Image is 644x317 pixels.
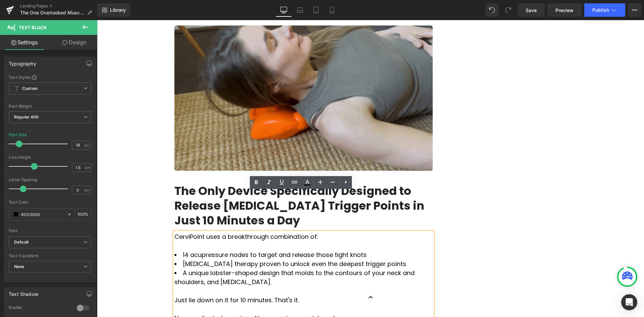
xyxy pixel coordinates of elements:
div: Font Weight [9,104,91,109]
b: Regular 400 [14,114,39,119]
a: Preview [547,3,582,17]
div: Typography [9,57,36,66]
i: Default [14,240,29,245]
div: Open Intercom Messenger [621,294,637,310]
li: 14 acupressure nodes to target and release those tight knots [77,230,336,239]
a: Tablet [308,3,324,17]
div: Enable [9,305,70,312]
button: Redo [501,3,515,17]
a: Landing Pages [20,3,97,9]
span: em [85,165,90,170]
li: A unique lobster-shaped design that molds to the contours of your neck and shoulders, and [MEDICA... [77,248,336,266]
b: Custom [22,86,38,92]
div: Text Color [9,200,91,205]
div: Font Size [9,133,27,137]
span: keyboard_arrow_up [269,268,279,286]
span: Publish [592,7,609,13]
div: Letter Spacing [9,177,91,182]
div: Text Transform [9,254,91,258]
span: Save [526,7,537,14]
a: Laptop [292,3,308,17]
div: Line Height [9,155,91,160]
h3: The Only Device Specifically Designed to Release [MEDICAL_DATA] Trigger Points in Just 10 Minutes... [77,163,336,208]
div: Text Shadow [9,287,38,297]
a: Desktop [276,3,292,17]
span: Text Block [19,25,47,30]
input: Color [21,211,64,218]
a: Mobile [324,3,340,17]
div: Text Styles [9,74,91,80]
div: Just lie down on it for 10 minutes. That's it. [77,275,336,284]
span: The One Overlooked Muscle Causing [MEDICAL_DATA] [20,10,85,15]
a: New Library [97,3,130,17]
li: [MEDICAL_DATA] therapy proven to unlock even the deepest trigger points [77,239,336,248]
div: Font [9,228,91,233]
b: None [14,264,24,269]
span: px [85,188,90,192]
div: % [75,209,91,220]
span: Library [110,7,126,13]
span: px [85,143,90,147]
button: Publish [584,3,625,17]
button: Undo [485,3,499,17]
span: Preview [555,7,574,14]
button: More [628,3,641,17]
a: Design [50,35,99,50]
div: No complicated exercises. No expensive appointments. [77,294,336,303]
div: CerviPoint uses a breakthrough combination of: [77,212,336,221]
